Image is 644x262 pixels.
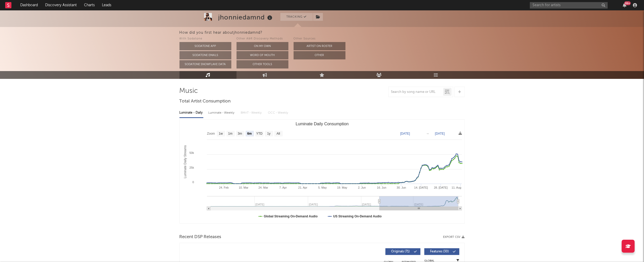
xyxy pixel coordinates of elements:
text: 1w [219,132,223,136]
button: Other [294,51,345,59]
text: 14. [DATE] [414,186,428,189]
text: 30. Jun [397,186,406,189]
div: jhonniedamnd [218,13,274,22]
div: Other Sources [294,36,345,42]
text: 1m [228,132,232,136]
text: 7. Apr [279,186,287,189]
button: Sodatone App [179,42,231,50]
text: 16. Jun [377,186,386,189]
text: 25k [189,166,194,169]
text: 24. Feb [219,186,228,189]
text: 5. May [318,186,327,189]
button: Tracking [280,13,313,21]
button: Sodatone Emails [179,51,231,59]
div: Luminate - Daily [179,108,203,117]
text: → [426,132,429,135]
button: Originals(71) [385,248,420,255]
text: Luminate Daily Streams [183,145,187,178]
text: [DATE] [435,132,445,135]
div: With Sodatone [179,36,231,42]
svg: Luminate Daily Consumption [180,120,465,223]
text: YTD [256,132,262,136]
span: Originals ( 71 ) [389,250,413,253]
input: Search by song name or URL [389,90,443,94]
text: [DATE] [400,132,410,135]
text: Global Streaming On-Demand Audio [264,215,318,218]
text: 21. Apr [298,186,307,189]
span: Recent DSP Releases [179,234,221,240]
span: Total Artist Consumption [179,98,231,105]
text: 0 [192,181,194,184]
button: Export CSV [443,236,465,239]
input: Search for artists [530,2,608,9]
button: Other Tools [237,60,288,68]
text: 2. Jun [358,186,366,189]
span: Features ( 30 ) [428,250,452,253]
text: 1y [267,132,271,136]
text: 19. May [337,186,347,189]
text: 50k [189,151,194,154]
button: Sodatone Snowflake Data [179,60,231,68]
text: 11. Aug [452,186,461,189]
text: Luminate Daily Consumption [295,122,349,126]
button: 99+ [623,3,626,7]
text: 10. Mar [239,186,248,189]
button: Features(30) [424,248,459,255]
button: Word Of Mouth [237,51,288,59]
button: On My Own [237,42,288,50]
text: 6m [247,132,252,136]
div: 99 + [624,1,631,5]
text: 3m [238,132,242,136]
text: US Streaming On-Demand Audio [333,215,382,218]
text: All [276,132,280,136]
text: 28. [DATE] [434,186,448,189]
text: 24. Mar [258,186,268,189]
button: Artist on Roster [294,42,345,50]
div: Luminate - Weekly [209,108,236,117]
div: Other A&R Discovery Methods [237,36,288,42]
text: Zoom [207,132,215,136]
